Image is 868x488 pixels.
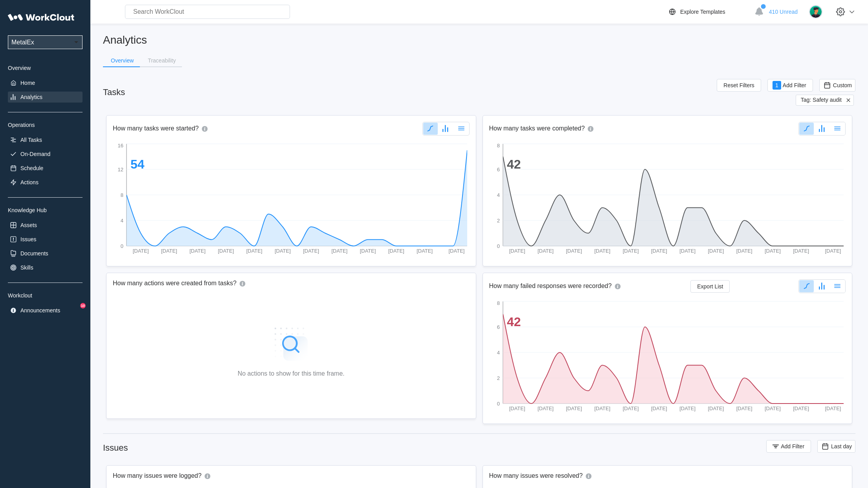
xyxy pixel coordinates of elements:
a: Assets [8,220,83,231]
div: 10 [80,303,86,308]
tspan: [DATE] [449,248,465,254]
div: 1 [773,81,781,90]
div: No actions to show for this time frame. [238,370,345,377]
tspan: [DATE] [679,405,696,411]
tspan: [DATE] [566,405,582,411]
tspan: [DATE] [622,405,639,411]
tspan: [DATE] [275,248,291,254]
tspan: 42 [507,157,521,171]
tspan: [DATE] [360,248,376,254]
tspan: 8 [121,192,123,198]
tspan: 54 [130,157,145,171]
tspan: [DATE] [708,248,724,254]
div: Overview [111,58,134,63]
tspan: [DATE] [764,248,780,254]
div: Tasks [103,87,125,97]
h2: How many failed responses were recorded? [489,282,612,291]
tspan: 4 [497,350,499,356]
div: Issues [20,236,36,242]
tspan: 8 [497,143,499,149]
tspan: 6 [497,167,499,172]
tspan: 16 [118,143,123,149]
div: All Tasks [20,137,42,143]
div: Operations [8,122,83,128]
button: Add Filter [766,440,811,453]
div: Explore Templates [680,9,725,15]
div: Traceability [148,58,176,63]
span: Tag: Safety audit [801,97,842,104]
button: 1Add Filter [767,79,813,92]
span: Export List [697,284,723,289]
div: Documents [20,250,48,257]
tspan: [DATE] [736,248,752,254]
tspan: 0 [497,243,499,249]
button: Traceability [140,55,182,66]
div: Analytics [20,94,42,100]
div: Workclout [8,292,83,299]
span: Add Filter [783,83,806,88]
div: On-Demand [20,151,50,157]
tspan: [DATE] [825,405,841,411]
div: Actions [20,179,39,185]
span: Last day [831,443,852,449]
a: Documents [8,248,83,259]
tspan: [DATE] [793,248,809,254]
tspan: [DATE] [537,405,553,411]
div: Home [20,80,35,86]
tspan: [DATE] [594,405,610,411]
img: user.png [809,5,822,18]
tspan: [DATE] [133,248,149,254]
tspan: 4 [121,218,123,224]
div: Assets [20,222,37,228]
h2: How many tasks were completed? [489,125,585,133]
a: On-Demand [8,149,83,160]
button: Overview [103,55,140,66]
h2: How many issues were resolved? [489,472,583,481]
tspan: [DATE] [161,248,177,254]
a: Actions [8,177,83,188]
a: Home [8,77,83,88]
tspan: [DATE] [622,248,639,254]
tspan: [DATE] [825,248,841,254]
a: Analytics [8,92,83,103]
tspan: 2 [497,218,499,224]
a: Issues [8,234,83,245]
tspan: [DATE] [566,248,582,254]
span: Reset Filters [723,83,754,88]
tspan: [DATE] [651,405,667,411]
div: Issues [103,443,128,453]
tspan: [DATE] [708,405,724,411]
tspan: 0 [121,243,123,249]
tspan: [DATE] [537,248,553,254]
tspan: [DATE] [764,405,780,411]
a: All Tasks [8,134,83,145]
a: Skills [8,262,83,273]
button: Reset Filters [717,79,761,92]
tspan: [DATE] [679,248,696,254]
tspan: [DATE] [651,248,667,254]
button: Export List [690,280,730,293]
div: Schedule [20,165,43,171]
tspan: 8 [497,300,499,306]
h2: Analytics [103,33,855,47]
span: Custom [833,82,852,88]
span: 410 Unread [769,9,798,15]
a: Announcements [8,305,83,316]
tspan: [DATE] [303,248,319,254]
span: Add Filter [781,444,804,449]
a: Explore Templates [668,7,751,17]
h2: How many issues were logged? [113,472,202,481]
tspan: 0 [497,401,499,407]
tspan: [DATE] [793,405,809,411]
tspan: [DATE] [736,405,752,411]
tspan: [DATE] [388,248,404,254]
div: Skills [20,264,33,271]
tspan: [DATE] [218,248,234,254]
div: Announcements [20,307,60,314]
tspan: [DATE] [594,248,610,254]
h2: How many tasks were started? [113,125,199,133]
tspan: 2 [497,375,499,381]
tspan: [DATE] [509,405,525,411]
div: Overview [8,65,83,71]
tspan: 12 [118,167,123,172]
